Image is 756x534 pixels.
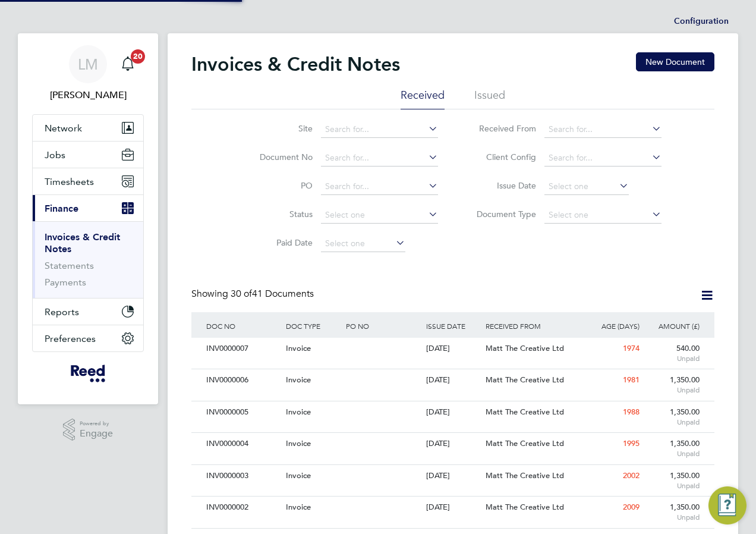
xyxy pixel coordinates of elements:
[244,209,313,219] label: Status
[642,497,703,527] div: 1,350.00
[33,142,143,168] button: Jobs
[45,333,96,344] span: Preferences
[286,502,311,512] span: Invoice
[71,364,105,383] img: freesy-logo-retina.png
[708,486,746,524] button: Engage Resource Center
[468,209,536,219] label: Document Type
[623,438,640,448] span: 1995
[286,375,311,385] span: Invoice
[33,195,143,221] button: Finance
[203,497,283,519] div: INV0000002
[244,123,313,134] label: Site
[131,49,145,64] span: 20
[33,299,143,325] button: Reports
[423,401,483,423] div: [DATE]
[45,149,65,161] span: Jobs
[45,277,86,288] a: Payments
[623,375,640,385] span: 1981
[231,288,252,300] span: 30 of
[18,33,158,404] nav: Main navigation
[191,52,400,76] h2: Invoices & Credit Notes
[45,176,94,187] span: Timesheets
[203,312,283,340] div: DOC NO
[283,312,343,340] div: DOC TYPE
[321,150,438,167] input: Search for...
[642,369,703,400] div: 1,350.00
[623,502,640,512] span: 2009
[80,419,113,429] span: Powered by
[486,343,564,353] span: Matt The Creative Ltd
[642,338,703,369] div: 540.00
[286,470,311,480] span: Invoice
[32,88,144,102] span: Laura Millward
[544,178,629,195] input: Select one
[544,207,661,224] input: Select one
[45,260,94,271] a: Statements
[321,235,405,252] input: Select one
[645,481,700,491] span: Unpaid
[32,364,144,383] a: Go to home page
[483,312,582,340] div: RECEIVED FROM
[468,180,536,191] label: Issue Date
[244,237,313,248] label: Paid Date
[33,221,143,298] div: Finance
[286,407,311,417] span: Invoice
[642,312,703,340] div: AMOUNT (£)
[33,168,143,194] button: Timesheets
[623,407,640,417] span: 1988
[244,152,313,162] label: Document No
[321,178,438,195] input: Search for...
[544,150,661,167] input: Search for...
[645,417,700,427] span: Unpaid
[286,438,311,448] span: Invoice
[321,207,438,224] input: Select one
[80,429,113,439] span: Engage
[674,10,729,33] li: Configuration
[45,306,79,318] span: Reports
[642,433,703,464] div: 1,350.00
[343,312,423,340] div: PO NO
[582,312,642,340] div: AGE (DAYS)
[642,465,703,496] div: 1,350.00
[231,288,314,300] span: 41 Documents
[286,343,311,353] span: Invoice
[645,513,700,522] span: Unpaid
[642,401,703,432] div: 1,350.00
[468,152,536,162] label: Client Config
[423,312,483,340] div: ISSUE DATE
[32,45,144,102] a: LM[PERSON_NAME]
[636,52,714,71] button: New Document
[468,123,536,134] label: Received From
[203,433,283,455] div: INV0000004
[474,88,505,109] li: Issued
[423,497,483,519] div: [DATE]
[423,465,483,487] div: [DATE]
[63,419,114,441] a: Powered byEngage
[486,375,564,385] span: Matt The Creative Ltd
[645,449,700,458] span: Unpaid
[544,121,661,138] input: Search for...
[423,369,483,391] div: [DATE]
[45,122,82,134] span: Network
[45,203,78,214] span: Finance
[645,354,700,363] span: Unpaid
[116,45,140,83] a: 20
[486,438,564,448] span: Matt The Creative Ltd
[486,502,564,512] span: Matt The Creative Ltd
[191,288,316,300] div: Showing
[78,56,98,72] span: LM
[33,325,143,351] button: Preferences
[321,121,438,138] input: Search for...
[423,338,483,360] div: [DATE]
[244,180,313,191] label: PO
[486,407,564,417] span: Matt The Creative Ltd
[401,88,445,109] li: Received
[203,465,283,487] div: INV0000003
[623,343,640,353] span: 1974
[33,115,143,141] button: Network
[203,369,283,391] div: INV0000006
[486,470,564,480] span: Matt The Creative Ltd
[645,385,700,395] span: Unpaid
[45,231,120,255] a: Invoices & Credit Notes
[203,338,283,360] div: INV0000007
